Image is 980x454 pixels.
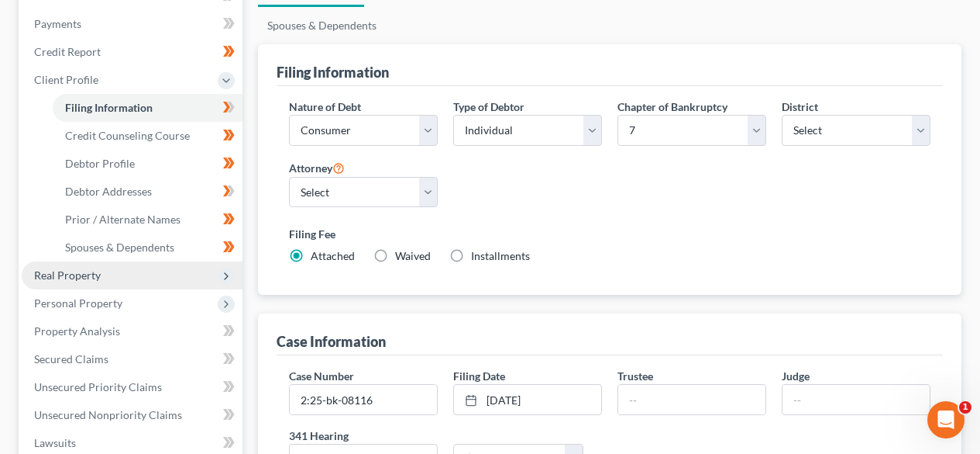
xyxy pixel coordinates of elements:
a: Unsecured Priority Claims [22,373,242,401]
a: Debtor Profile [53,150,242,178]
label: Attorney [289,158,345,177]
span: Real Property [34,269,101,282]
input: -- [782,385,930,414]
span: Debtor Profile [65,157,135,170]
span: Installments [471,249,530,262]
div: Case Information [277,332,386,351]
label: Filing Fee [289,226,930,242]
span: Prior / Alternate Names [65,213,181,226]
input: Enter case number... [290,385,437,414]
a: Credit Report [22,38,242,66]
span: Spouses & Dependents [65,241,174,254]
a: Filing Information [53,94,242,122]
label: District [782,99,818,115]
label: 341 Hearing [281,428,610,444]
div: Filing Information [277,63,389,81]
span: Credit Report [34,45,101,58]
a: Spouses & Dependents [53,234,242,262]
span: Personal Property [34,296,122,310]
a: Unsecured Nonpriority Claims [22,401,242,429]
span: Attached [311,249,355,262]
label: Judge [782,368,810,384]
label: Filing Date [453,368,505,384]
span: Client Profile [34,73,98,86]
span: 1 [959,401,971,414]
span: Property Analysis [34,324,120,338]
span: Lawsuits [34,436,76,449]
label: Nature of Debt [289,99,361,115]
label: Type of Debtor [453,99,524,115]
input: -- [618,385,765,414]
a: Credit Counseling Course [53,122,242,150]
a: Payments [22,10,242,38]
iframe: Intercom live chat [927,401,965,438]
a: Debtor Addresses [53,178,242,206]
span: Unsecured Priority Claims [34,380,162,393]
label: Chapter of Bankruptcy [617,99,727,115]
label: Case Number [289,368,354,384]
a: [DATE] [454,385,601,414]
a: Property Analysis [22,317,242,345]
a: Secured Claims [22,345,242,373]
span: Debtor Addresses [65,185,152,198]
span: Secured Claims [34,352,108,366]
span: Filing Information [65,101,153,114]
label: Trustee [617,368,653,384]
span: Credit Counseling Course [65,129,190,142]
a: Spouses & Dependents [258,7,386,44]
span: Payments [34,17,81,30]
span: Unsecured Nonpriority Claims [34,408,182,421]
a: Prior / Alternate Names [53,206,242,234]
span: Waived [395,249,431,262]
